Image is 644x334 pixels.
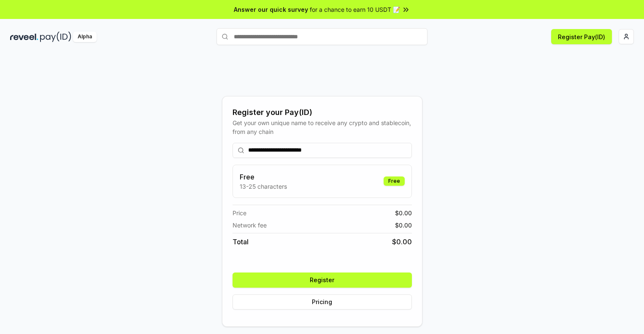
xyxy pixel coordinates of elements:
[384,176,405,186] div: Free
[233,208,246,217] span: Price
[240,182,287,191] p: 13-25 characters
[233,221,267,230] span: Network fee
[395,221,412,230] span: $ 0.00
[392,237,412,247] span: $ 0.00
[233,273,412,288] button: Register
[551,29,612,44] button: Register Pay(ID)
[233,237,249,247] span: Total
[233,294,412,310] button: Pricing
[234,5,308,14] span: Answer our quick survey
[240,172,287,182] h3: Free
[310,5,400,14] span: for a chance to earn 10 USDT 📝
[233,118,412,136] div: Get your own unique name to receive any crypto and stablecoin, from any chain
[10,32,38,42] img: reveel_dark
[395,208,412,217] span: $ 0.00
[233,107,412,118] div: Register your Pay(ID)
[40,32,71,42] img: pay_id
[73,32,97,42] div: Alpha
